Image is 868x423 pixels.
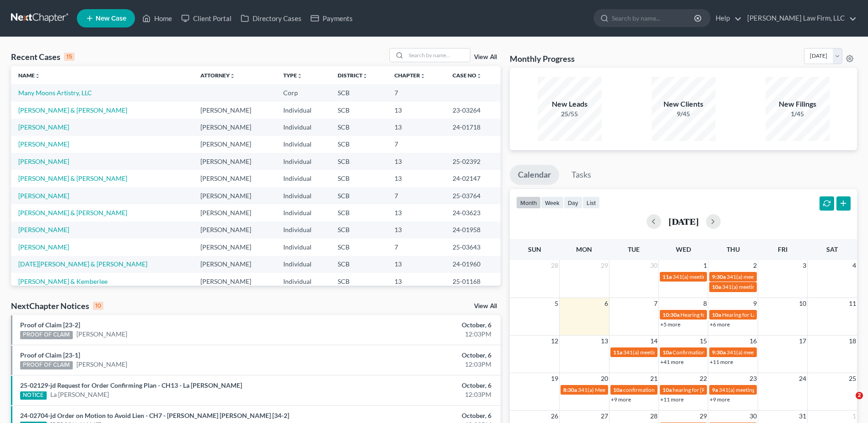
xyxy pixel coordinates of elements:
[663,386,672,393] span: 10a
[649,336,658,347] span: 14
[554,298,559,309] span: 5
[856,392,863,399] span: 2
[387,136,445,153] td: 7
[848,336,857,347] span: 18
[445,239,501,255] td: 25-03643
[628,245,640,253] span: Tue
[712,386,718,393] span: 9a
[330,102,387,119] td: SCB
[702,260,708,271] span: 1
[387,119,445,136] td: 13
[766,99,830,109] div: New Filings
[712,283,721,290] span: 10a
[600,260,609,271] span: 29
[453,72,482,79] a: Case Nounfold_more
[612,10,695,27] input: Search by name...
[722,311,800,318] span: Hearing for La [PERSON_NAME]
[613,386,622,393] span: 10a
[276,204,330,221] td: Individual
[340,381,491,390] div: October, 6
[852,260,857,271] span: 4
[387,102,445,119] td: 13
[387,204,445,221] td: 13
[236,10,306,27] a: Directory Cases
[564,196,582,209] button: day
[680,311,800,318] span: Hearing for [PERSON_NAME] & [PERSON_NAME]
[340,320,491,330] div: October, 6
[340,390,491,399] div: 12:03PM
[306,10,357,27] a: Payments
[276,84,330,101] td: Corp
[18,277,108,285] a: [PERSON_NAME] & Kemberlee
[387,153,445,170] td: 13
[528,245,541,253] span: Sun
[96,15,126,22] span: New Case
[193,256,276,273] td: [PERSON_NAME]
[387,84,445,101] td: 7
[138,10,177,27] a: Home
[445,273,501,290] td: 25-01168
[541,196,564,209] button: week
[649,260,658,271] span: 30
[362,73,368,79] i: unfold_more
[798,336,807,347] span: 17
[283,72,302,79] a: Typeunfold_more
[476,73,482,79] i: unfold_more
[276,273,330,290] td: Individual
[445,204,501,221] td: 24-03623
[563,386,577,393] span: 8:30a
[18,174,127,182] a: [PERSON_NAME] & [PERSON_NAME]
[18,72,40,79] a: Nameunfold_more
[710,321,730,328] a: +6 more
[20,351,80,359] a: Proof of Claim [23-1]
[722,283,810,290] span: 341(a) meeting for [PERSON_NAME]
[330,187,387,204] td: SCB
[276,153,330,170] td: Individual
[193,102,276,119] td: [PERSON_NAME]
[64,53,75,61] div: 15
[445,153,501,170] td: 25-02392
[276,239,330,255] td: Individual
[200,72,235,79] a: Attorneyunfold_more
[276,170,330,187] td: Individual
[193,187,276,204] td: [PERSON_NAME]
[18,209,127,217] a: [PERSON_NAME] & [PERSON_NAME]
[538,109,602,119] div: 25/55
[749,336,758,347] span: 16
[752,260,758,271] span: 2
[752,298,758,309] span: 9
[660,396,684,403] a: +11 more
[420,73,426,79] i: unfold_more
[193,170,276,187] td: [PERSON_NAME]
[445,187,501,204] td: 25-03764
[516,196,541,209] button: month
[18,226,69,233] a: [PERSON_NAME]
[623,386,775,393] span: confirmation hearing for [PERSON_NAME] & [PERSON_NAME]
[802,260,807,271] span: 3
[600,373,609,384] span: 20
[778,245,787,253] span: Fri
[330,273,387,290] td: SCB
[673,386,743,393] span: hearing for [PERSON_NAME]
[18,140,69,148] a: [PERSON_NAME]
[766,109,830,119] div: 1/45
[387,273,445,290] td: 13
[193,204,276,221] td: [PERSON_NAME]
[18,106,127,114] a: [PERSON_NAME] & [PERSON_NAME]
[330,136,387,153] td: SCB
[76,360,127,369] a: [PERSON_NAME]
[18,192,69,200] a: [PERSON_NAME]
[604,298,609,309] span: 6
[550,260,559,271] span: 28
[848,298,857,309] span: 11
[660,321,680,328] a: +5 more
[848,373,857,384] span: 25
[550,411,559,422] span: 26
[712,349,726,356] span: 9:30a
[550,373,559,384] span: 19
[712,311,721,318] span: 10a
[727,273,815,280] span: 341(a) meeting for [PERSON_NAME]
[798,373,807,384] span: 24
[749,373,758,384] span: 23
[20,412,289,419] a: 24-02704-jd Order on Motion to Avoid Lien - CH7 - [PERSON_NAME] [PERSON_NAME] [34-2]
